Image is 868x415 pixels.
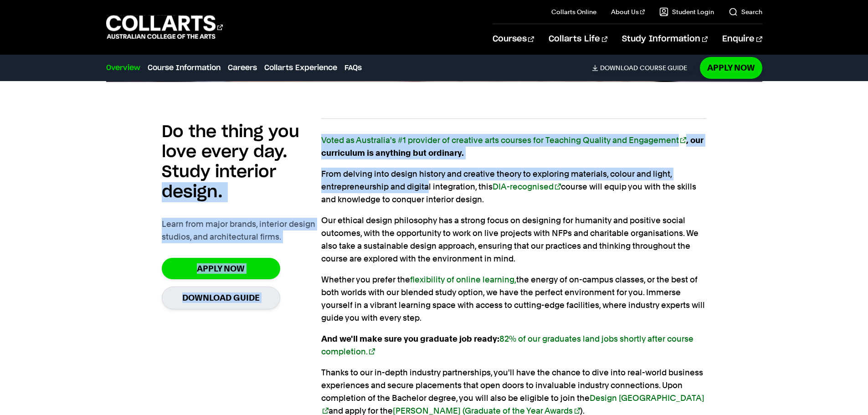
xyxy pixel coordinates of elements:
[162,122,321,202] h2: Do the thing you love every day. Study interior design.
[611,7,645,16] a: About Us
[592,64,694,72] a: DownloadCourse Guide
[321,135,704,158] strong: , our curriculum is anything but ordinary.
[162,258,280,279] a: Apply Now
[493,24,534,54] a: Courses
[551,7,596,16] a: Collarts Online
[162,287,280,309] a: Download Guide
[410,275,516,284] a: flexibility of online learning,
[321,135,686,145] a: Voted as Australia's #1 provider of creative arts courses for Teaching Quality and Engagement
[321,168,706,206] p: From delving into design history and creative theory to exploring materials, colour and light, en...
[622,24,708,54] a: Study Information
[162,218,321,243] p: Learn from major brands, interior design studios, and architectural firms.
[148,62,221,73] a: Course Information
[493,182,561,191] a: DIA-recognised
[600,64,638,72] span: Download
[659,7,714,16] a: Student Login
[321,273,706,324] p: Whether you prefer the the energy of on-campus classes, or the best of both worlds with our blend...
[549,24,607,54] a: Collarts Life
[700,57,762,78] a: Apply Now
[264,62,337,73] a: Collarts Experience
[321,214,706,265] p: Our ethical design philosophy has a strong focus on designing for humanity and positive social ou...
[321,334,693,356] strong: And we'll make sure you graduate job ready:
[722,24,762,54] a: Enquire
[729,7,762,16] a: Search
[106,14,223,40] div: Go to homepage
[106,62,140,73] a: Overview
[321,334,693,356] a: 82% of our graduates land jobs shortly after course completion.
[228,62,257,73] a: Careers
[344,62,362,73] a: FAQs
